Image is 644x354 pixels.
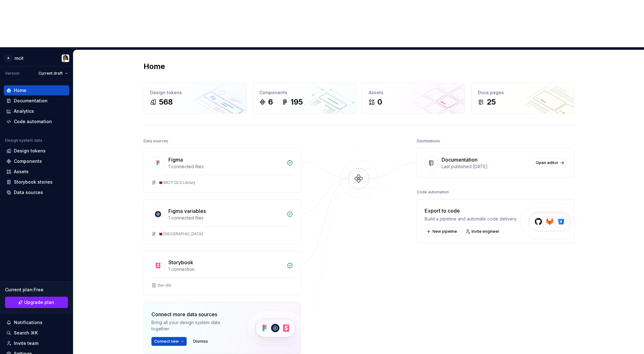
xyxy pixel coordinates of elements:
[144,148,301,193] a: Figma1 connected files🇶🇦 MCIT DLS Library
[417,137,440,146] div: Destinations
[36,69,71,78] button: Current draft
[4,167,69,177] a: Assets
[5,71,20,76] div: Version
[4,187,69,197] a: Data sources
[168,163,283,170] div: 1 connected files
[4,54,12,62] div: A
[14,148,46,154] div: Design tokens
[4,338,69,348] a: Invite team
[472,229,500,234] span: Invite engineer
[14,330,38,336] div: Search ⌘K
[425,207,517,214] div: Export to code
[14,189,43,196] div: Data sources
[362,83,465,114] a: Assets0
[168,259,193,266] div: Storybook
[5,287,68,293] div: Current plan : Free
[4,328,69,338] button: Search ⌘K
[154,339,179,344] span: Connect new
[144,251,301,296] a: Storybook1 connectionthe-dls
[144,137,168,146] div: Data sources
[533,158,566,167] a: Open editor
[442,156,477,163] div: Documentation
[193,339,208,344] span: Dismiss
[14,158,42,164] div: Components
[4,117,69,127] a: Code automation
[151,319,236,332] div: Bring all your design system data together.
[158,283,171,288] div: the-dls
[5,297,68,308] a: Upgrade plan
[168,215,283,221] div: 1 connected files
[268,97,273,107] div: 6
[190,337,211,346] button: Dismiss
[14,87,26,94] div: Home
[487,97,496,107] div: 25
[144,83,246,114] a: Design tokens568
[159,97,173,107] div: 568
[536,160,558,165] span: Open editor
[464,227,502,236] a: Invite engineer
[62,54,69,62] img: Jessica
[1,51,72,65] button: AmcitJessica
[5,138,42,143] div: Design system data
[417,188,449,197] div: Code automation
[14,118,52,125] div: Code automation
[151,311,236,318] div: Connect more data sources
[158,180,195,185] div: 🇶🇦 MCIT DLS Library
[144,199,301,244] a: Figma variables1 connected files🇶🇦 [GEOGRAPHIC_DATA]
[291,97,303,107] div: 195
[4,156,69,166] a: Components
[425,216,517,222] div: Build a pipeline and automate code delivery.
[4,106,69,116] a: Analytics
[253,83,356,114] a: Components6195
[377,97,382,107] div: 0
[259,89,349,96] div: Components
[425,227,460,236] button: New pipeline
[14,55,24,61] div: mcit
[14,108,34,114] div: Analytics
[168,156,183,163] div: Figma
[14,319,42,326] div: Notifications
[4,146,69,156] a: Design tokens
[4,96,69,106] a: Documentation
[471,83,574,114] a: Docs pages25
[14,98,48,104] div: Documentation
[158,231,203,237] div: 🇶🇦 [GEOGRAPHIC_DATA]
[4,317,69,328] button: Notifications
[14,168,29,175] div: Assets
[432,229,457,234] span: New pipeline
[144,61,165,71] h2: Home
[151,337,187,346] button: Connect new
[4,85,69,95] a: Home
[369,89,458,96] div: Assets
[442,163,529,170] div: Last published [DATE]
[38,71,63,76] span: Current draft
[24,299,54,305] span: Upgrade plan
[14,179,53,185] div: Storybook stories
[150,89,240,96] div: Design tokens
[14,340,38,346] div: Invite team
[4,177,69,187] a: Storybook stories
[478,89,568,96] div: Docs pages
[168,266,283,272] div: 1 connection
[168,207,206,215] div: Figma variables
